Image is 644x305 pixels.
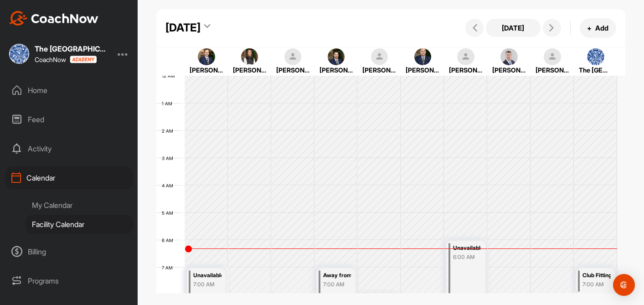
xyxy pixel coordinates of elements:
[5,108,134,131] div: Feed
[587,23,592,33] span: +
[362,65,396,75] div: [PERSON_NAME]
[5,79,134,102] div: Home
[323,270,351,281] div: Away from Club
[582,280,611,289] div: 7:00 AM
[453,253,481,261] div: 6:00 AM
[156,73,184,78] div: 12 AM
[486,19,541,37] button: [DATE]
[580,18,616,38] button: +Add
[5,166,134,189] div: Calendar
[536,65,569,75] div: [PERSON_NAME]
[323,280,351,289] div: 7:00 AM
[371,48,388,66] img: square_default-ef6cabf814de5a2bf16c804365e32c732080f9872bdf737d349900a9daf73cf9.png
[156,183,182,188] div: 4 AM
[156,128,182,134] div: 2 AM
[582,270,611,281] div: Club Fitting Use Only
[5,137,134,160] div: Activity
[414,48,432,66] img: square_79f6e3d0e0224bf7dac89379f9e186cf.jpg
[587,48,604,66] img: square_21a52c34a1b27affb0df1d7893c918db.jpg
[9,11,98,26] img: CoachNow
[5,240,134,263] div: Billing
[26,215,134,234] div: Facility Calendar
[190,65,223,75] div: [PERSON_NAME]
[156,210,182,216] div: 5 AM
[492,65,526,75] div: [PERSON_NAME]
[449,65,483,75] div: [PERSON_NAME]
[156,101,181,106] div: 1 AM
[500,48,518,66] img: square_b7f20754f9f8f6eaa06991cc1baa4178.jpg
[276,65,310,75] div: [PERSON_NAME]
[26,196,134,215] div: My Calendar
[35,56,97,63] div: CoachNow
[457,48,474,66] img: square_default-ef6cabf814de5a2bf16c804365e32c732080f9872bdf737d349900a9daf73cf9.png
[319,65,353,75] div: [PERSON_NAME]
[241,48,258,66] img: square_318c742b3522fe015918cc0bd9a1d0e8.jpg
[193,280,221,289] div: 7:00 AM
[70,56,97,63] img: CoachNow acadmey
[193,270,221,281] div: Unavailable
[284,48,302,66] img: square_default-ef6cabf814de5a2bf16c804365e32c732080f9872bdf737d349900a9daf73cf9.png
[613,274,635,296] div: Open Intercom Messenger
[453,243,481,253] div: Unavailable
[9,44,29,64] img: square_21a52c34a1b27affb0df1d7893c918db.jpg
[156,292,182,298] div: 8 AM
[156,265,182,270] div: 7 AM
[544,48,561,66] img: square_default-ef6cabf814de5a2bf16c804365e32c732080f9872bdf737d349900a9daf73cf9.png
[328,48,345,66] img: square_50820e9176b40dfe1a123c7217094fa9.jpg
[579,65,613,75] div: The [GEOGRAPHIC_DATA]
[156,155,182,161] div: 3 AM
[5,269,134,292] div: Programs
[165,20,201,36] div: [DATE]
[406,65,439,75] div: [PERSON_NAME]
[198,48,215,66] img: square_bee3fa92a6c3014f3bfa0d4fe7d50730.jpg
[35,45,108,52] div: The [GEOGRAPHIC_DATA]
[156,238,182,243] div: 6 AM
[233,65,267,75] div: [PERSON_NAME]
